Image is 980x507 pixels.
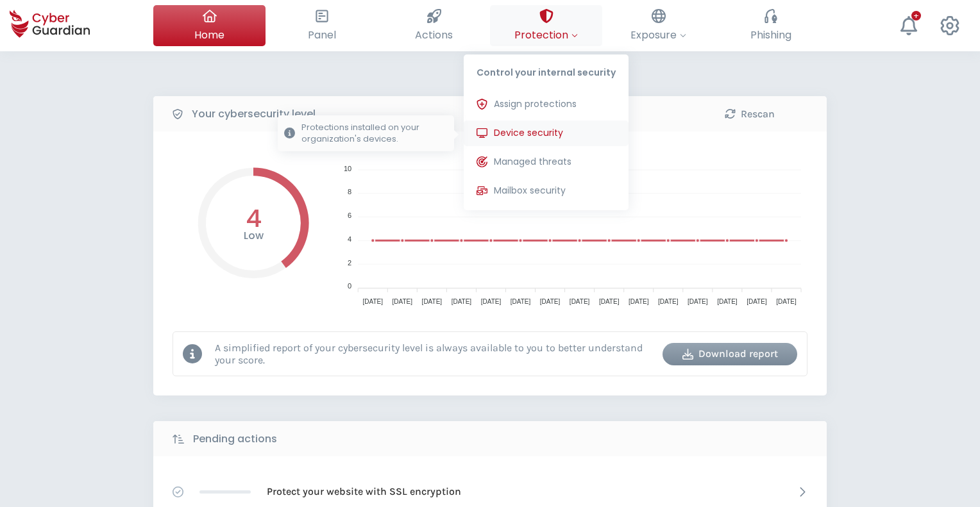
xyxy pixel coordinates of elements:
[714,5,827,46] button: Phishing
[464,92,629,117] button: Assign protections
[629,298,649,305] tspan: [DATE]
[464,178,629,204] button: Mailbox security
[348,212,351,219] tspan: 6
[464,54,629,85] p: Control your internal security
[511,298,531,305] tspan: [DATE]
[717,298,738,305] tspan: [DATE]
[776,298,797,305] tspan: [DATE]
[308,27,336,43] span: Panel
[494,184,566,197] span: Mailbox security
[344,165,351,172] tspan: 10
[481,298,502,305] tspan: [DATE]
[692,106,807,122] div: Rescan
[494,97,577,111] span: Assign protections
[393,298,413,305] tspan: [DATE]
[348,282,351,290] tspan: 0
[658,298,679,305] tspan: [DATE]
[602,5,714,46] button: Exposure
[570,298,590,305] tspan: [DATE]
[514,27,578,43] span: Protection
[301,122,448,145] p: Protections installed on your organization's devices.
[911,11,921,21] div: +
[494,126,563,140] span: Device security
[153,5,266,46] button: Home
[682,103,817,125] button: Rescan
[192,106,316,122] b: Your cybersecurity level
[348,235,351,243] tspan: 4
[378,5,490,46] button: Actions
[750,27,791,43] span: Phishing
[663,343,797,365] button: Download report
[348,259,351,267] tspan: 2
[599,298,620,305] tspan: [DATE]
[464,121,629,146] button: Device securityProtections installed on your organization's devices.
[464,149,629,175] button: Managed threats
[452,298,472,305] tspan: [DATE]
[494,155,571,169] span: Managed threats
[193,431,277,447] b: Pending actions
[672,346,788,362] div: Download report
[747,298,767,305] tspan: [DATE]
[540,298,561,305] tspan: [DATE]
[266,5,378,46] button: Panel
[267,485,461,499] p: Protect your website with SSL encryption
[422,298,443,305] tspan: [DATE]
[415,27,453,43] span: Actions
[363,298,384,305] tspan: [DATE]
[630,27,686,43] span: Exposure
[215,342,653,366] p: A simplified report of your cybersecurity level is always available to you to better understand y...
[688,298,708,305] tspan: [DATE]
[490,5,602,46] button: ProtectionControl your internal securityAssign protectionsDevice securityProtections installed on...
[348,188,351,195] tspan: 8
[194,27,224,43] span: Home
